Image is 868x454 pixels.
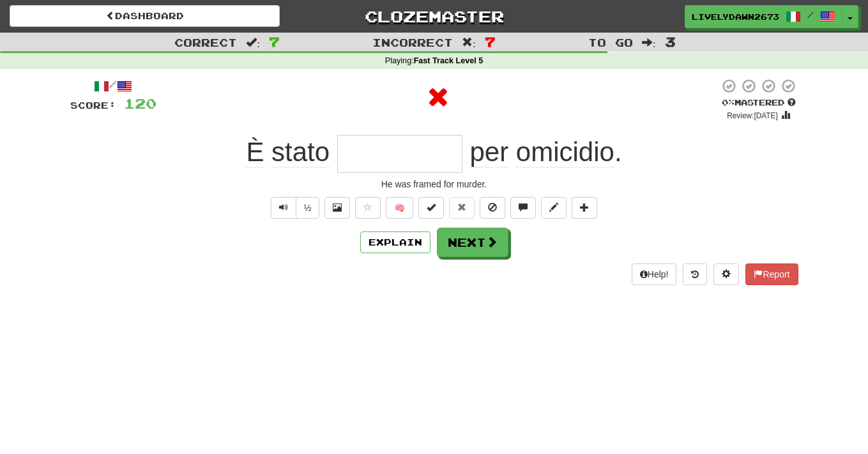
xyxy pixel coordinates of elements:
span: Incorrect [372,36,453,49]
button: Set this sentence to 100% Mastered (alt+m) [418,197,444,219]
span: omicidio [516,137,614,168]
button: Play sentence audio (ctl+space) [271,197,296,219]
span: 120 [124,95,156,111]
span: . [462,137,622,168]
span: LivelyDawn2673 [692,11,779,22]
button: Round history (alt+y) [683,263,707,285]
span: : [462,37,476,48]
button: Help! [632,263,677,285]
a: LivelyDawn2673 / [685,5,842,28]
span: : [246,37,260,48]
a: Clozemaster [299,5,569,27]
small: Review: [DATE] [727,111,778,120]
button: Reset to 0% Mastered (alt+r) [449,197,475,219]
a: Dashboard [10,5,280,27]
button: Next [437,228,508,257]
span: To go [588,36,633,49]
span: È [246,137,264,168]
span: 0 % [722,97,735,107]
button: Edit sentence (alt+d) [541,197,567,219]
button: Ignore sentence (alt+i) [480,197,505,219]
span: 7 [485,34,496,49]
button: Report [745,263,798,285]
button: 🧠 [386,197,413,219]
span: per [469,137,508,168]
button: Show image (alt+x) [324,197,350,219]
button: Discuss sentence (alt+u) [510,197,536,219]
span: stato [271,137,330,168]
span: / [807,10,814,19]
span: 3 [665,34,676,49]
span: 7 [269,34,280,49]
button: ½ [296,197,320,219]
button: Add to collection (alt+a) [572,197,597,219]
button: Explain [360,231,430,253]
div: Mastered [719,97,798,109]
span: Correct [174,36,237,49]
div: / [70,78,156,94]
span: Score: [70,100,116,111]
div: Text-to-speech controls [268,197,320,219]
button: Favorite sentence (alt+f) [355,197,381,219]
strong: Fast Track Level 5 [414,56,483,65]
span: : [642,37,656,48]
div: He was framed for murder. [70,178,798,191]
